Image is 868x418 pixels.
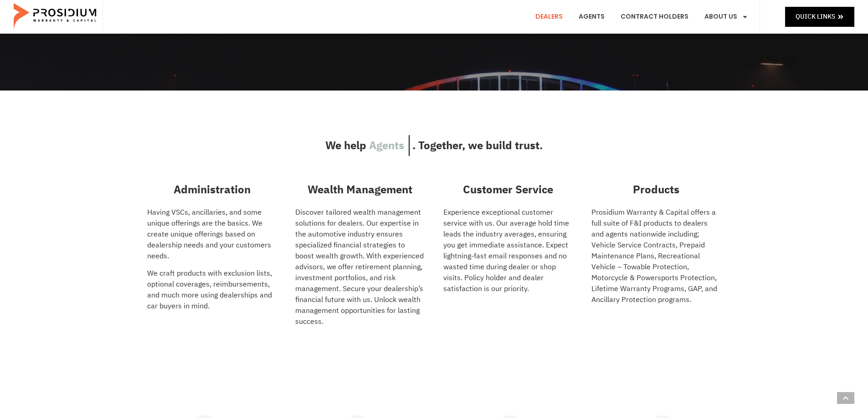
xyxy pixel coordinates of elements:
[591,181,721,198] h3: Products
[443,181,573,198] h3: Customer Service
[412,135,543,156] span: . Together, we build trust.
[147,268,277,312] p: We craft products with exclusion lists, optional coverages, reimbursements, and much more using d...
[295,207,425,327] p: Discover tailored wealth management solutions for dealers. Our expertise in the automotive indust...
[591,207,721,305] p: Prosidium Warranty & Capital offers a full suite of F&I products to dealers and agents nationwide...
[325,135,366,156] span: We help
[147,207,277,262] p: Having VSCs, ancillaries, and some unique offerings are the basics. We create unique offerings ba...
[147,181,277,198] h3: Administration
[785,7,854,26] a: Quick Links
[443,207,573,294] p: Experience exceptional customer service with us. Our average hold time leads the industry average...
[796,11,835,22] span: Quick Links
[295,181,425,198] h3: Wealth Management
